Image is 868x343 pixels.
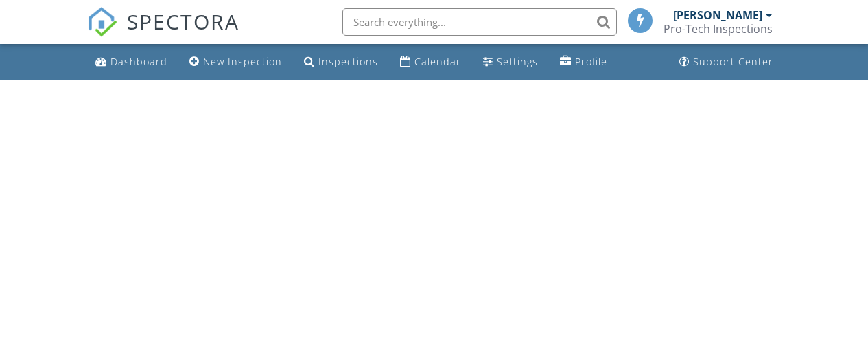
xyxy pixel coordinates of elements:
div: New Inspection [203,55,282,68]
div: Calendar [414,55,461,68]
div: Settings [497,55,538,68]
a: Calendar [395,49,467,75]
a: Inspections [298,49,384,75]
input: Search everything... [342,8,617,36]
div: Inspections [318,55,378,68]
span: SPECTORA [127,7,239,36]
a: New Inspection [184,49,288,75]
a: Support Center [674,49,779,75]
div: Profile [575,55,607,68]
img: The Best Home Inspection Software - Spectora [87,7,117,37]
div: Support Center [693,55,773,68]
a: SPECTORA [87,19,239,47]
div: Pro-Tech Inspections [664,22,773,36]
a: Dashboard [90,49,173,75]
a: Company Profile [554,49,613,75]
div: [PERSON_NAME] [673,8,762,22]
div: Dashboard [110,55,167,68]
a: Settings [478,49,543,75]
